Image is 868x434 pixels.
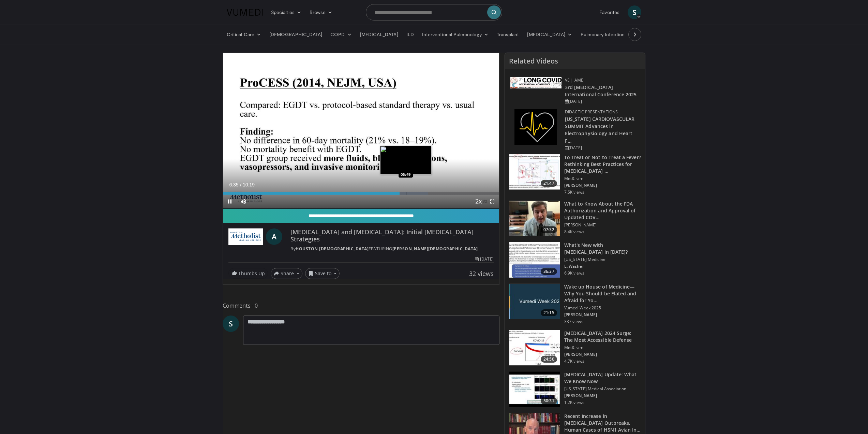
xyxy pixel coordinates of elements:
img: 19a428b5-5656-4318-a23a-026ddc9b227b.150x105_q85_crop-smart_upscale.jpg [509,372,560,407]
a: VE | AME [565,77,583,83]
h3: To Treat or Not to Treat a Fever? Rethinking Best Practices for [MEDICAL_DATA] … [564,154,641,174]
a: S [223,316,239,332]
p: 6.9K views [564,270,584,276]
p: 337 views [564,319,583,324]
a: [MEDICAL_DATA] [356,28,402,41]
p: Vumedi Week 2025 [564,305,641,311]
a: S [628,5,641,19]
p: MedCram [564,345,641,350]
div: [DATE] [475,256,493,262]
h3: What to Know About the FDA Authorization and Approval of Updated COV… [564,200,641,221]
img: image.jpeg [380,146,431,174]
a: Thumbs Up [228,268,268,279]
a: Favorites [595,5,624,19]
a: Interventional Pulmonology [418,28,493,41]
a: Specialties [267,5,305,19]
p: [US_STATE] Medicine [564,257,641,262]
h4: Related Videos [509,57,558,65]
a: 07:32 What to Know About the FDA Authorization and Approval of Updated COV… [PERSON_NAME] 8.4K views [509,200,641,237]
div: [DATE] [565,145,640,151]
button: Playback Rate [472,195,485,208]
img: a1e50555-b2fd-4845-bfdc-3eac51376964.150x105_q85_crop-smart_upscale.jpg [509,201,560,236]
div: Progress Bar [223,192,499,195]
p: 1.2K views [564,400,584,405]
button: Fullscreen [485,195,499,208]
p: [PERSON_NAME] [564,352,641,357]
span: 10:19 [243,182,255,187]
h4: [MEDICAL_DATA] and [MEDICAL_DATA]: Initial [MEDICAL_DATA] Strategies [290,228,494,243]
p: 8.4K views [564,229,584,235]
input: Search topics, interventions [366,4,502,20]
a: [DEMOGRAPHIC_DATA] [265,28,326,41]
a: ILD [402,28,418,41]
a: 21:15 Wake up House of Medicine—Why You Should be Elated and Afraid for Yo… Vumedi Week 2025 [PER... [509,283,641,324]
p: 7.5K views [564,190,584,195]
div: Didactic Presentations [565,109,640,115]
div: By FEATURING [290,246,494,252]
h3: Recent Increase in [MEDICAL_DATA] Outbreaks, Human Cases of H5N1 Avian In… [564,413,641,433]
p: [PERSON_NAME] [564,393,641,398]
a: 24:50 [MEDICAL_DATA] 2024 Surge: The Most Accessible Defense MedCram [PERSON_NAME] 4.7K views [509,330,641,366]
img: e061ce18-75ad-465c-af8e-059c67850b5a.150x105_q85_crop-smart_upscale.jpg [509,330,560,366]
p: 4.7K views [564,359,584,364]
img: Houston Methodist [228,228,263,245]
h3: [MEDICAL_DATA] 2024 Surge: The Most Accessible Defense [564,330,641,344]
a: Browse [305,5,337,19]
a: Pulmonary Infection [577,28,635,41]
button: Share [271,268,302,279]
span: 36:37 [541,268,557,275]
a: [MEDICAL_DATA] [523,28,576,41]
a: Critical Care [223,28,265,41]
span: 50:31 [541,397,557,404]
img: VuMedi Logo [227,9,263,16]
span: 6:35 [229,182,238,187]
p: [PERSON_NAME] [564,312,641,318]
a: 21:47 To Treat or Not to Treat a Fever? Rethinking Best Practices for [MEDICAL_DATA] … MedCram [P... [509,154,641,195]
img: 1860aa7a-ba06-47e3-81a4-3dc728c2b4cf.png.150x105_q85_autocrop_double_scale_upscale_version-0.2.png [514,109,557,145]
a: Transplant [493,28,523,41]
img: e6ac19ea-06ec-4e73-bb2e-8837b1071482.150x105_q85_crop-smart_upscale.jpg [509,242,560,278]
div: [DATE] [565,98,640,104]
span: Comments 0 [223,301,499,310]
video-js: Video Player [223,53,499,209]
span: / [240,182,241,187]
span: 24:50 [541,356,557,363]
h3: Wake up House of Medicine—Why You Should be Elated and Afraid for Yo… [564,283,641,304]
p: [US_STATE] Medical Association [564,386,641,392]
a: [US_STATE] CARDIOVASCULAR SUMMIT Advances in Electrophysiology and Heart F… [565,116,635,144]
a: [PERSON_NAME][DEMOGRAPHIC_DATA] [392,246,478,252]
button: Mute [237,195,250,208]
img: 17417671-29c8-401a-9d06-236fa126b08d.150x105_q85_crop-smart_upscale.jpg [509,154,560,190]
p: [PERSON_NAME] [564,183,641,188]
img: f302a613-4137-484c-b785-d9f4af40bf5c.jpg.150x105_q85_crop-smart_upscale.jpg [509,284,560,319]
button: Save to [305,268,340,279]
span: 07:32 [541,226,557,233]
span: 21:15 [541,309,557,316]
span: 21:47 [541,180,557,187]
a: 36:37 What's New with [MEDICAL_DATA] in [DATE]? [US_STATE] Medicine L. Washer 6.9K views [509,242,641,278]
h3: What's New with [MEDICAL_DATA] in [DATE]? [564,242,641,255]
a: A [266,228,282,245]
a: Houston [DEMOGRAPHIC_DATA] [296,246,369,252]
a: COPD [326,28,356,41]
h3: [MEDICAL_DATA] Update: What We Know Now [564,371,641,385]
p: [PERSON_NAME] [564,222,641,228]
p: MedCram [564,176,641,181]
a: 3rd [MEDICAL_DATA] International Conference 2025 [565,84,637,98]
p: L. Washer [564,264,641,269]
button: Pause [223,195,237,208]
a: 50:31 [MEDICAL_DATA] Update: What We Know Now [US_STATE] Medical Association [PERSON_NAME] 1.2K v... [509,371,641,407]
img: a2792a71-925c-4fc2-b8ef-8d1b21aec2f7.png.150x105_q85_autocrop_double_scale_upscale_version-0.2.jpg [510,77,562,88]
span: 32 views [469,269,494,278]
